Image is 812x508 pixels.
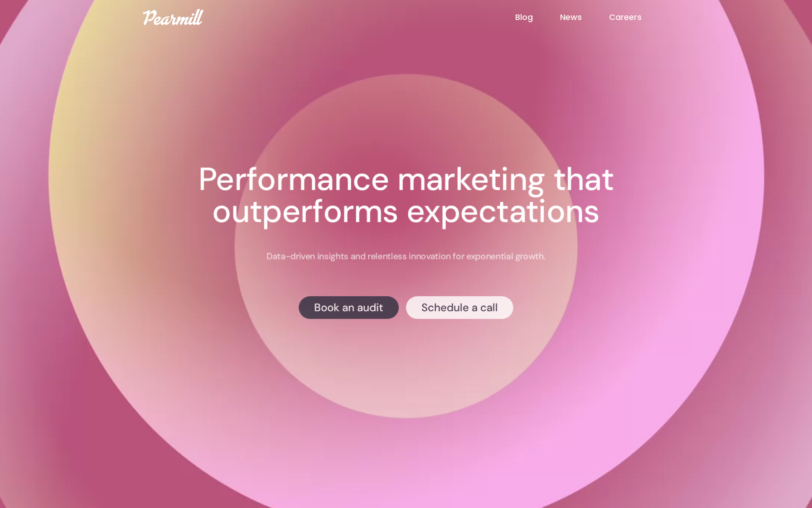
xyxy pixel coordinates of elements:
a: Schedule a call [406,296,513,319]
a: Blog [515,11,560,23]
a: Careers [609,11,669,23]
a: Book an audit [299,296,399,319]
p: Data-driven insights and relentless innovation for exponential growth. [266,251,545,263]
img: Pearmill logo [143,9,203,25]
a: News [560,11,609,23]
h1: Performance marketing that outperforms expectations [150,164,662,228]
